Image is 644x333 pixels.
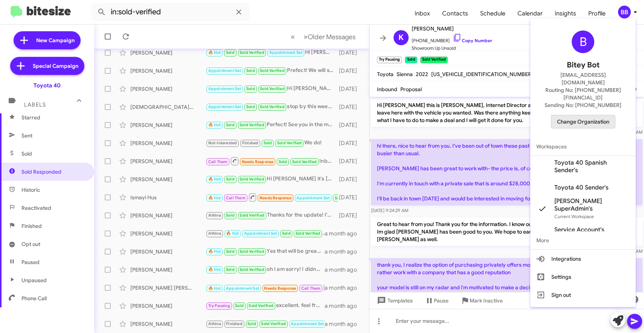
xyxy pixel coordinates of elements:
span: [EMAIL_ADDRESS][DOMAIN_NAME] [539,71,627,86]
span: Routing No: [PHONE_NUMBER][FINANCIAL_ID] [539,86,627,101]
span: [PERSON_NAME] SuperAdmin's [554,197,630,212]
button: Integrations [530,250,636,268]
span: Workspaces [530,137,636,156]
span: Toyota 40 Spanish Sender's [554,159,630,174]
button: Sign out [530,286,636,304]
span: Bitey Bot [567,59,600,71]
span: Sending No: [PHONE_NUMBER] [545,101,621,109]
span: More [530,231,636,249]
span: Service Account's [554,226,604,234]
span: Toyota 40 Sender's [554,184,609,191]
span: Current Workspace [554,214,594,219]
div: B [572,31,594,53]
button: Change Organization [551,115,615,128]
span: Change Organization [557,115,609,128]
button: Settings [530,268,636,286]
